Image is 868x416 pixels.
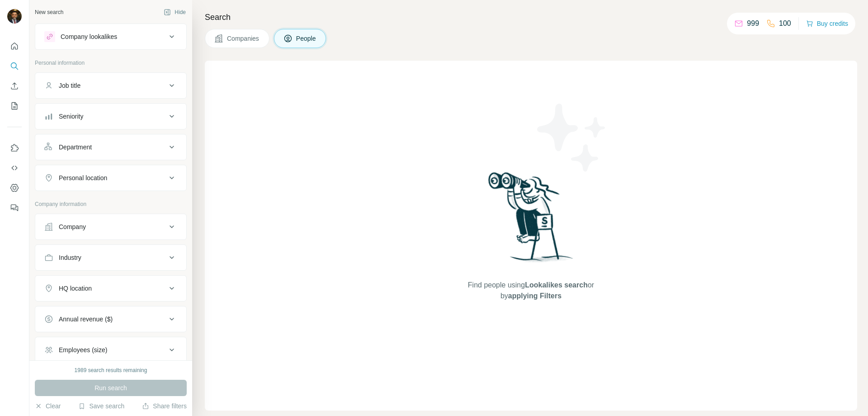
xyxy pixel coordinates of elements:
[59,143,92,152] div: Department
[35,200,187,208] p: Company information
[35,308,186,330] button: Annual revenue ($)
[458,280,603,301] span: Find people using or by
[531,97,613,178] img: Surfe Illustration - Stars
[157,5,192,19] button: Hide
[142,402,187,411] button: Share filters
[78,402,124,411] button: Save search
[35,402,61,411] button: Clear
[59,345,107,354] div: Employees (size)
[484,170,578,271] img: Surfe Illustration - Woman searching with binoculars
[35,75,186,96] button: Job title
[35,277,186,299] button: HQ location
[7,78,22,94] button: Enrich CSV
[35,247,186,268] button: Industry
[7,180,22,196] button: Dashboard
[75,366,147,374] div: 1989 search results remaining
[59,315,113,324] div: Annual revenue ($)
[296,34,317,43] span: People
[61,32,117,41] div: Company lookalikes
[59,81,80,90] div: Job title
[59,222,86,231] div: Company
[35,8,63,16] div: New search
[35,339,186,361] button: Employees (size)
[779,18,791,29] p: 100
[747,18,759,29] p: 999
[525,281,588,289] span: Lookalikes search
[806,17,848,30] button: Buy credits
[7,38,22,54] button: Quick start
[59,173,107,182] div: Personal location
[35,167,186,189] button: Personal location
[227,34,260,43] span: Companies
[7,9,22,24] img: Avatar
[7,160,22,176] button: Use Surfe API
[59,284,92,293] div: HQ location
[205,11,857,24] h4: Search
[35,136,186,158] button: Department
[7,200,22,216] button: Feedback
[35,59,187,67] p: Personal information
[35,105,186,127] button: Seniority
[59,253,81,262] div: Industry
[7,58,22,74] button: Search
[7,140,22,156] button: Use Surfe on LinkedIn
[508,292,561,300] span: applying Filters
[7,98,22,114] button: My lists
[35,216,186,238] button: Company
[59,112,83,121] div: Seniority
[35,26,186,48] button: Company lookalikes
